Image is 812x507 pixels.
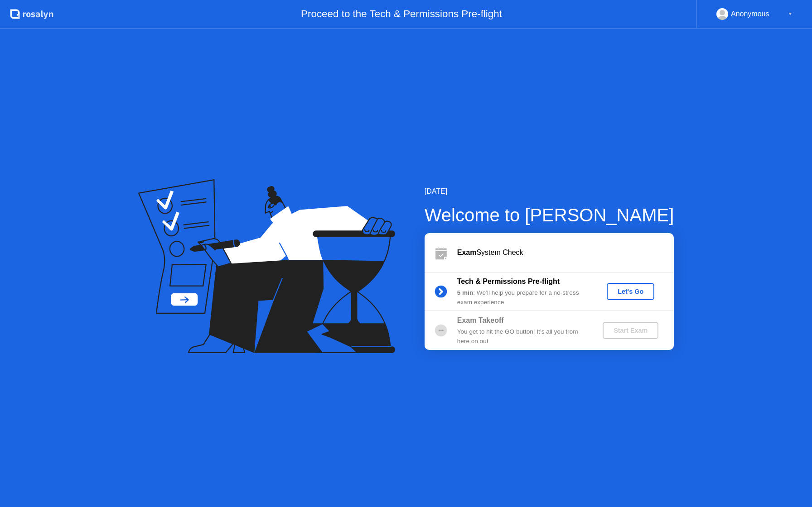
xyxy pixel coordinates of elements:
div: System Check [457,247,674,258]
div: : We’ll help you prepare for a no-stress exam experience [457,288,588,307]
b: Tech & Permissions Pre-flight [457,277,560,285]
b: 5 min [457,289,474,296]
button: Let's Go [607,283,654,300]
div: You get to hit the GO button! It’s all you from here on out [457,327,588,346]
b: Exam Takeoff [457,316,504,324]
div: [DATE] [425,186,674,197]
div: Welcome to [PERSON_NAME] [425,201,674,229]
div: Start Exam [606,327,655,334]
div: ▼ [788,8,793,20]
div: Let's Go [610,288,651,295]
button: Start Exam [603,322,658,339]
div: Anonymous [731,8,769,20]
b: Exam [457,249,477,256]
